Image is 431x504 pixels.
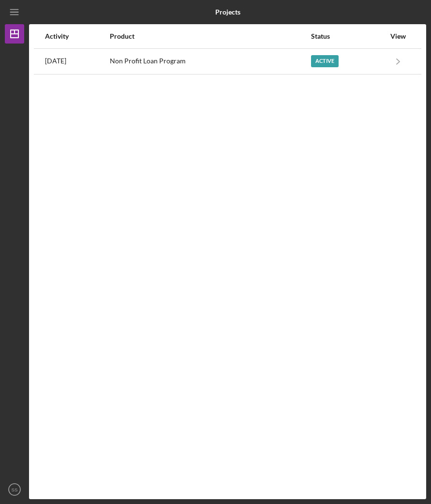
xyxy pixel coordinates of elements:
[5,480,24,499] button: SS
[12,487,18,492] text: SS
[311,32,385,40] div: Status
[45,32,109,40] div: Activity
[311,55,339,67] div: Active
[110,49,311,74] div: Non Profit Loan Program
[110,32,311,40] div: Product
[215,8,240,16] b: Projects
[386,32,410,40] div: View
[45,57,66,65] time: 2025-09-16 04:47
